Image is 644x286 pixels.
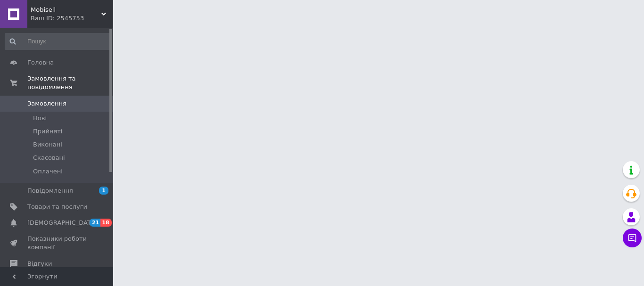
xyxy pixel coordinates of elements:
[33,167,63,176] span: Оплачені
[33,127,62,136] span: Прийняті
[27,187,73,195] span: Повідомлення
[27,219,97,227] span: [DEMOGRAPHIC_DATA]
[27,260,52,268] span: Відгуки
[31,14,113,23] div: Ваш ID: 2545753
[27,203,87,211] span: Товари та послуги
[27,99,66,108] span: Замовлення
[90,219,100,227] span: 21
[27,235,87,252] span: Показники роботи компанії
[33,140,62,149] span: Виконані
[100,219,111,227] span: 18
[33,154,65,162] span: Скасовані
[99,187,108,195] span: 1
[33,114,47,123] span: Нові
[623,229,642,247] button: Чат з покупцем
[27,74,113,91] span: Замовлення та повідомлення
[31,6,101,14] span: Mobisell
[5,33,111,50] input: Пошук
[27,58,54,67] span: Головна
